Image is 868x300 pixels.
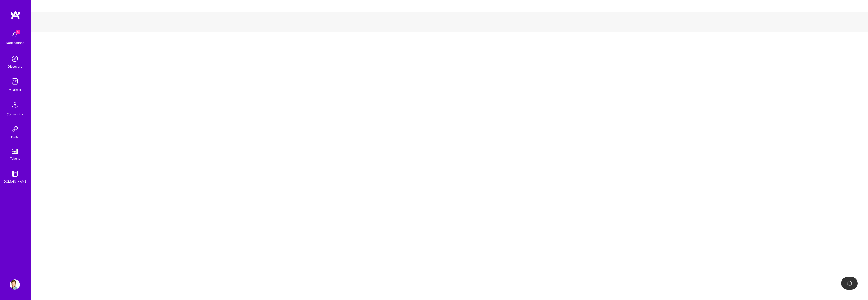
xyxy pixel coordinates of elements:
[10,30,20,40] img: bell
[10,76,20,87] img: teamwork
[9,87,21,92] div: Missions
[10,279,20,290] img: User Avatar
[10,156,20,161] div: Tokens
[11,134,19,140] div: Invite
[10,124,20,134] img: Invite
[10,10,21,19] img: logo
[847,281,852,286] img: loading
[16,30,20,34] span: 4
[6,40,24,45] div: Notifications
[10,54,20,64] img: discovery
[8,64,22,69] div: Discovery
[10,168,20,179] img: guide book
[8,279,21,290] a: User Avatar
[7,112,23,117] div: Community
[9,99,21,112] img: Community
[12,149,18,154] img: tokens
[3,179,27,184] div: [DOMAIN_NAME]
